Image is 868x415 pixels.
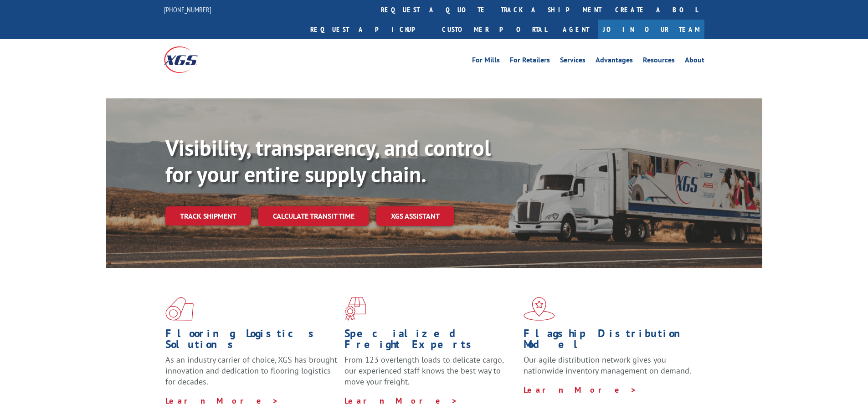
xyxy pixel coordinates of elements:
[376,206,454,226] a: XGS ASSISTANT
[643,56,675,67] a: Resources
[164,5,211,14] a: [PHONE_NUMBER]
[258,206,369,226] a: Calculate transit time
[554,20,598,39] a: Agent
[510,56,550,67] a: For Retailers
[524,297,555,321] img: xgs-icon-flagship-distribution-model-red
[685,56,704,67] a: About
[344,354,517,395] p: From 123 overlength loads to delicate cargo, our experienced staff knows the best way to move you...
[596,56,633,67] a: Advantages
[165,206,251,225] a: Track shipment
[165,354,337,387] span: As an industry carrier of choice, XGS has brought innovation and dedication to flooring logistics...
[165,297,194,321] img: xgs-icon-total-supply-chain-intelligence-red
[472,56,500,67] a: For Mills
[524,354,691,376] span: Our agile distribution network gives you nationwide inventory management on demand.
[524,384,637,395] a: Learn More >
[344,297,366,321] img: xgs-icon-focused-on-flooring-red
[435,20,554,39] a: Customer Portal
[560,56,586,67] a: Services
[165,133,491,188] b: Visibility, transparency, and control for your entire supply chain.
[598,20,704,39] a: Join Our Team
[344,395,458,406] a: Learn More >
[165,395,279,406] a: Learn More >
[303,20,435,39] a: Request a pickup
[524,328,696,354] h1: Flagship Distribution Model
[165,328,338,354] h1: Flooring Logistics Solutions
[344,328,517,354] h1: Specialized Freight Experts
